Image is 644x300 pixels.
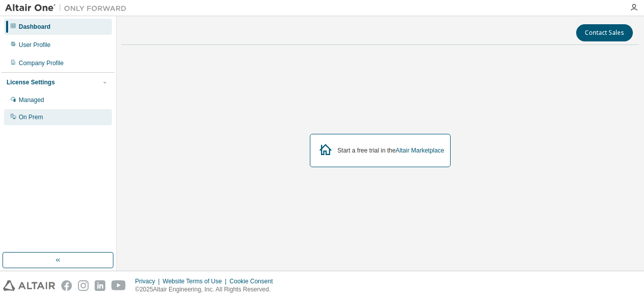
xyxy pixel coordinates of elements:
div: On Prem [19,113,43,121]
button: Contact Sales [576,24,633,41]
img: facebook.svg [61,280,72,291]
img: youtube.svg [111,280,126,291]
div: User Profile [19,41,51,49]
a: Altair Marketplace [395,147,444,154]
div: Dashboard [19,23,51,31]
div: Website Terms of Use [163,277,229,285]
img: Altair One [5,3,132,13]
img: instagram.svg [78,280,89,291]
img: linkedin.svg [95,280,105,291]
div: Managed [19,96,44,104]
div: Start a free trial in the [338,146,445,155]
div: Company Profile [19,59,64,67]
div: Cookie Consent [229,277,278,285]
div: Privacy [135,277,163,285]
div: License Settings [7,78,55,86]
p: © 2025 Altair Engineering, Inc. All Rights Reserved. [135,285,279,294]
img: altair_logo.svg [3,280,55,291]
